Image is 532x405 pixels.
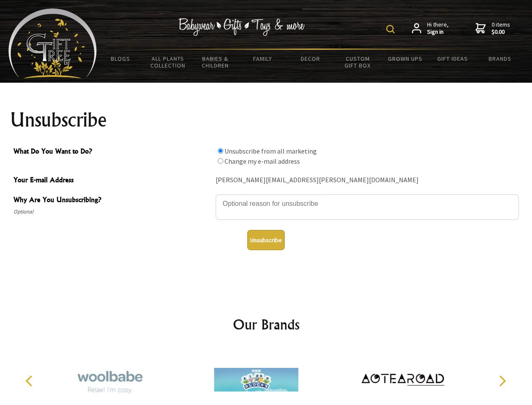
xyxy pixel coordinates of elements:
strong: Sign in [427,28,449,36]
span: What Do You Want to Do? [13,146,211,158]
input: What Do You Want to Do? [218,158,223,164]
a: Hi there,Sign in [412,21,449,36]
img: product search [386,25,395,33]
h1: Unsubscribe [10,110,522,130]
label: Change my e-mail address [225,157,300,165]
span: 0 items [492,21,510,36]
div: [PERSON_NAME][EMAIL_ADDRESS][PERSON_NAME][DOMAIN_NAME] [216,174,519,187]
a: Family [239,50,287,67]
a: BLOGS [97,50,144,67]
span: Optional [13,207,211,217]
button: Unsubscribe [247,230,285,250]
img: Babywear - Gifts - Toys & more [179,18,305,36]
a: Brands [476,50,524,67]
a: Gift Ideas [429,50,476,67]
a: All Plants Collection [144,50,192,74]
span: Your E-mail Address [13,175,211,187]
a: Custom Gift Box [334,50,382,74]
a: 0 items$0.00 [476,21,510,36]
button: Previous [21,372,40,390]
label: Unsubscribe from all marketing [225,147,317,155]
a: Grown Ups [381,50,429,67]
img: Babyware - Gifts - Toys and more... [8,8,97,78]
input: What Do You Want to Do? [218,148,223,154]
h2: Our Brands [17,314,516,335]
a: Decor [286,50,334,67]
span: Why Are You Unsubscribing? [13,194,211,207]
a: Babies & Children [192,50,239,74]
strong: $0.00 [492,28,510,36]
button: Next [493,372,511,390]
span: Hi there, [427,21,449,36]
textarea: Why Are You Unsubscribing? [216,194,519,220]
